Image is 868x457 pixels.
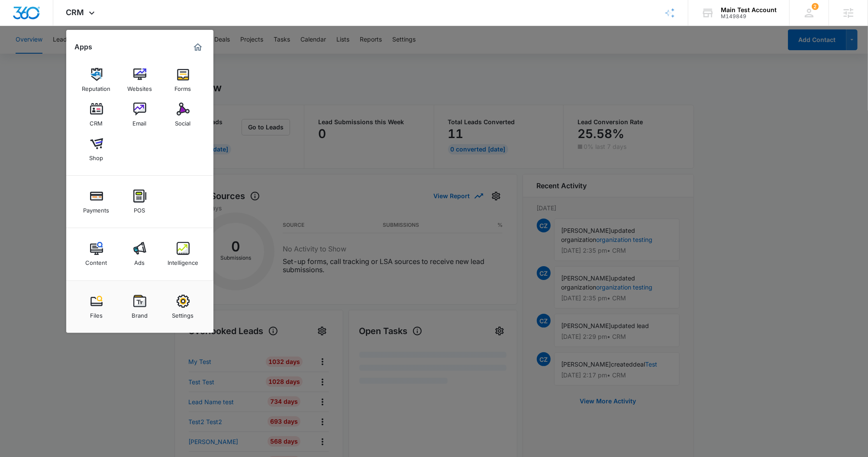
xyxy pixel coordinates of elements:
div: notifications count [812,3,819,10]
div: account id [721,13,777,19]
div: Ads [135,255,145,266]
a: Websites [123,64,156,97]
div: Intelligence [168,255,198,266]
a: Forms [167,64,200,97]
div: Email [133,116,147,127]
div: Settings [172,308,194,319]
a: POS [123,185,156,218]
span: CRM [66,8,84,17]
div: Forms [175,81,191,92]
div: Reputation [82,81,111,92]
div: Shop [90,150,103,161]
a: Reputation [80,64,113,97]
a: Settings [167,290,200,323]
div: CRM [90,116,103,127]
div: Social [175,116,191,127]
a: Shop [80,133,113,166]
span: 2 [812,3,819,10]
div: account name [721,6,777,13]
h2: Apps [75,43,93,51]
div: POS [134,203,145,214]
div: Files [90,308,103,319]
div: Websites [127,81,152,92]
a: Content [80,238,113,270]
div: Brand [132,308,148,319]
a: CRM [80,98,113,131]
a: Ads [123,238,156,270]
a: Marketing 360® Dashboard [191,40,205,54]
div: Payments [84,203,110,214]
a: Files [80,290,113,323]
a: Brand [123,290,156,323]
a: Intelligence [167,238,200,270]
a: Email [123,98,156,131]
a: Payments [80,185,113,218]
a: Social [167,98,200,131]
div: Content [86,255,107,266]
